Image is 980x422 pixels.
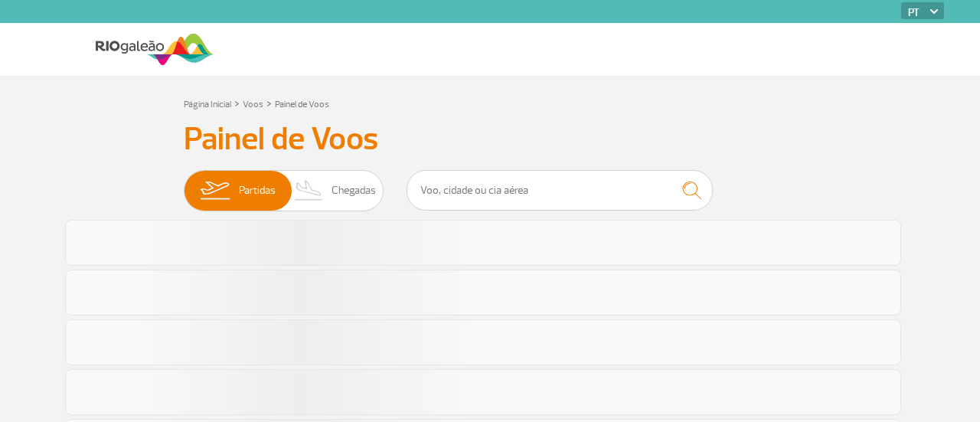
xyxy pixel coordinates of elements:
[275,99,329,110] a: Painel de Voos
[184,99,231,110] a: Página Inicial
[239,171,276,211] span: Partidas
[286,171,332,211] img: slider-desembarque
[191,171,239,211] img: slider-embarque
[266,94,272,112] a: >
[234,94,240,112] a: >
[407,170,713,211] input: Voo, cidade ou cia aérea
[243,99,263,110] a: Voos
[184,120,796,159] h3: Painel de Voos
[332,171,376,211] span: Chegadas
